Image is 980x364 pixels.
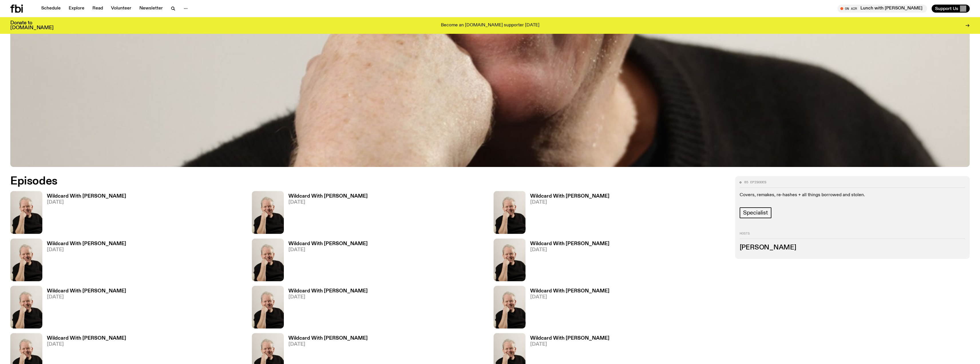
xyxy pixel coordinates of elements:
[47,295,126,300] span: [DATE]
[935,6,958,11] span: Support Us
[494,286,526,328] img: Stuart is smiling charmingly, wearing a black t-shirt against a stark white background.
[38,5,64,13] a: Schedule
[47,247,126,252] span: [DATE]
[252,239,284,281] img: Stuart is smiling charmingly, wearing a black t-shirt against a stark white background.
[10,191,42,234] img: Stuart is smiling charmingly, wearing a black t-shirt against a stark white background.
[10,21,54,30] h3: Donate to [DOMAIN_NAME]
[284,289,368,328] a: Wildcard With [PERSON_NAME][DATE]
[530,194,609,199] h3: Wildcard With [PERSON_NAME]
[10,176,648,186] h2: Episodes
[108,5,135,13] a: Volunteer
[47,194,126,199] h3: Wildcard With [PERSON_NAME]
[288,342,368,347] span: [DATE]
[530,289,609,294] h3: Wildcard With [PERSON_NAME]
[526,194,609,234] a: Wildcard With [PERSON_NAME][DATE]
[288,295,368,300] span: [DATE]
[288,336,368,341] h3: Wildcard With [PERSON_NAME]
[288,241,368,246] h3: Wildcard With [PERSON_NAME]
[932,5,970,13] button: Support Us
[47,289,126,294] h3: Wildcard With [PERSON_NAME]
[252,286,284,328] img: Stuart is smiling charmingly, wearing a black t-shirt against a stark white background.
[740,245,965,251] h3: [PERSON_NAME]
[743,210,768,216] span: Specialist
[10,239,42,281] img: Stuart is smiling charmingly, wearing a black t-shirt against a stark white background.
[136,5,166,13] a: Newsletter
[65,5,88,13] a: Explore
[47,336,126,341] h3: Wildcard With [PERSON_NAME]
[47,241,126,246] h3: Wildcard With [PERSON_NAME]
[838,5,927,13] button: On AirLunch with [PERSON_NAME]
[284,241,368,281] a: Wildcard With [PERSON_NAME][DATE]
[284,194,368,234] a: Wildcard With [PERSON_NAME][DATE]
[10,286,42,328] img: Stuart is smiling charmingly, wearing a black t-shirt against a stark white background.
[288,194,368,199] h3: Wildcard With [PERSON_NAME]
[530,295,609,300] span: [DATE]
[740,207,771,218] a: Specialist
[47,342,126,347] span: [DATE]
[530,336,609,341] h3: Wildcard With [PERSON_NAME]
[740,232,965,239] h2: Hosts
[288,200,368,205] span: [DATE]
[42,241,126,281] a: Wildcard With [PERSON_NAME][DATE]
[42,194,126,234] a: Wildcard With [PERSON_NAME][DATE]
[530,247,609,252] span: [DATE]
[530,200,609,205] span: [DATE]
[288,289,368,294] h3: Wildcard With [PERSON_NAME]
[42,289,126,328] a: Wildcard With [PERSON_NAME][DATE]
[494,239,526,281] img: Stuart is smiling charmingly, wearing a black t-shirt against a stark white background.
[288,247,368,252] span: [DATE]
[526,289,609,328] a: Wildcard With [PERSON_NAME][DATE]
[252,191,284,234] img: Stuart is smiling charmingly, wearing a black t-shirt against a stark white background.
[47,200,126,205] span: [DATE]
[494,191,526,234] img: Stuart is smiling charmingly, wearing a black t-shirt against a stark white background.
[530,241,609,246] h3: Wildcard With [PERSON_NAME]
[526,241,609,281] a: Wildcard With [PERSON_NAME][DATE]
[740,192,965,198] p: Covers, remakes, re-hashes + all things borrowed and stolen.
[89,5,106,13] a: Read
[530,342,609,347] span: [DATE]
[441,23,539,28] p: Become an [DOMAIN_NAME] supporter [DATE]
[744,181,766,184] span: 85 episodes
